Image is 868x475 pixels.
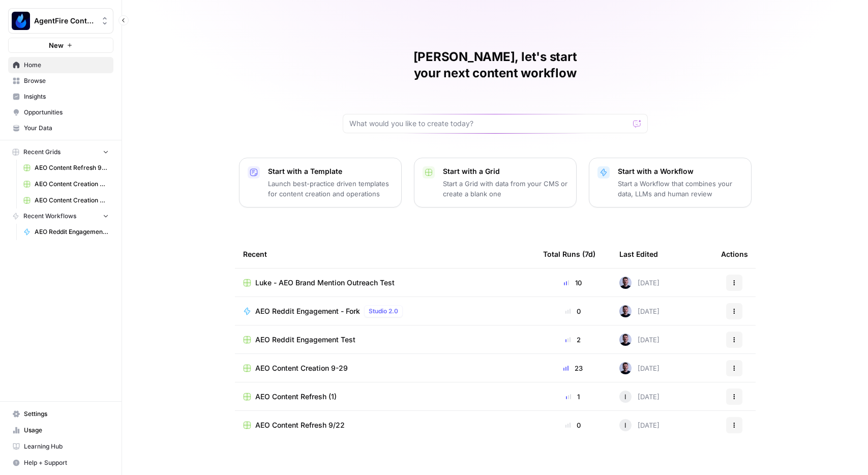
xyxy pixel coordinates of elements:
[8,104,113,121] a: Opportunities
[8,73,113,89] a: Browse
[8,406,113,422] a: Settings
[243,278,527,288] a: Luke - AEO Brand Mention Outreach Test
[543,363,603,373] div: 23
[35,163,109,172] span: AEO Content Refresh 9-15
[721,240,748,268] div: Actions
[543,392,603,402] div: 1
[24,76,109,85] span: Browse
[619,391,660,403] div: [DATE]
[343,49,648,81] h1: [PERSON_NAME], let's start your next content workflow
[19,192,113,209] a: AEO Content Creation 9-29
[8,438,113,455] a: Learning Hub
[268,166,393,176] p: Start with a Template
[255,335,355,345] span: AEO Reddit Engagement Test
[24,124,109,133] span: Your Data
[23,147,61,157] span: Recent Grids
[35,180,109,189] span: AEO Content Creation 9-15
[255,278,395,288] span: Luke - AEO Brand Mention Outreach Test
[24,458,109,467] span: Help + Support
[239,158,402,207] button: Start with a TemplateLaunch best-practice driven templates for content creation and operations
[243,363,527,373] a: AEO Content Creation 9-29
[255,363,348,373] span: AEO Content Creation 9-29
[619,305,632,317] img: mtb5lffcyzxtxeymzlrcp6m5jts6
[618,166,743,176] p: Start with a Workflow
[543,306,603,316] div: 0
[414,158,577,207] button: Start with a GridStart a Grid with data from your CMS or create a blank one
[369,307,398,316] span: Studio 2.0
[543,278,603,288] div: 10
[49,40,64,50] span: New
[19,224,113,240] a: AEO Reddit Engagement - Fork
[19,160,113,176] a: AEO Content Refresh 9-15
[619,419,660,431] div: [DATE]
[23,212,76,221] span: Recent Workflows
[243,420,527,430] a: AEO Content Refresh 9/22
[619,305,660,317] div: [DATE]
[443,166,568,176] p: Start with a Grid
[619,277,660,289] div: [DATE]
[255,420,345,430] span: AEO Content Refresh 9/22
[19,176,113,192] a: AEO Content Creation 9-15
[8,8,113,34] button: Workspace: AgentFire Content
[8,57,113,73] a: Home
[8,88,113,105] a: Insights
[543,240,595,268] div: Total Runs (7d)
[243,240,527,268] div: Recent
[34,16,96,26] span: AgentFire Content
[243,392,527,402] a: AEO Content Refresh (1)
[619,277,632,289] img: mtb5lffcyzxtxeymzlrcp6m5jts6
[24,442,109,451] span: Learning Hub
[624,392,626,402] span: I
[268,179,393,199] p: Launch best-practice driven templates for content creation and operations
[349,118,629,129] input: What would you like to create today?
[24,92,109,101] span: Insights
[619,334,632,346] img: mtb5lffcyzxtxeymzlrcp6m5jts6
[24,108,109,117] span: Opportunities
[8,38,113,53] button: New
[619,240,658,268] div: Last Edited
[8,209,113,224] button: Recent Workflows
[35,227,109,236] span: AEO Reddit Engagement - Fork
[24,409,109,419] span: Settings
[618,179,743,199] p: Start a Workflow that combines your data, LLMs and human review
[243,305,527,317] a: AEO Reddit Engagement - ForkStudio 2.0
[543,335,603,345] div: 2
[243,335,527,345] a: AEO Reddit Engagement Test
[24,61,109,70] span: Home
[543,420,603,430] div: 0
[8,120,113,136] a: Your Data
[619,334,660,346] div: [DATE]
[24,426,109,435] span: Usage
[619,362,632,374] img: mtb5lffcyzxtxeymzlrcp6m5jts6
[255,306,360,316] span: AEO Reddit Engagement - Fork
[35,196,109,205] span: AEO Content Creation 9-29
[619,362,660,374] div: [DATE]
[8,144,113,160] button: Recent Grids
[8,422,113,438] a: Usage
[12,12,30,30] img: AgentFire Content Logo
[624,420,626,430] span: I
[8,455,113,471] button: Help + Support
[589,158,752,207] button: Start with a WorkflowStart a Workflow that combines your data, LLMs and human review
[443,179,568,199] p: Start a Grid with data from your CMS or create a blank one
[255,392,337,402] span: AEO Content Refresh (1)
